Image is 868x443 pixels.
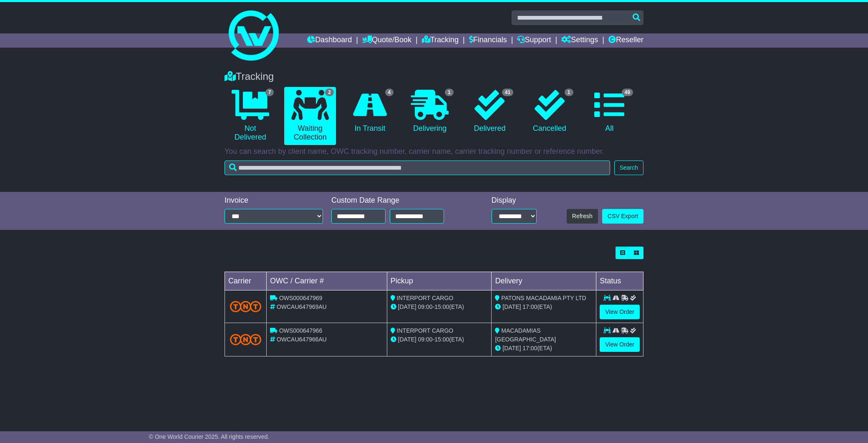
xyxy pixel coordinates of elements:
[524,87,575,136] a: 1 Cancelled
[517,33,551,48] a: Support
[600,337,640,352] a: View Order
[502,345,521,351] span: [DATE]
[284,87,336,145] a: 2 Waiting Collection
[434,336,449,343] span: 15:00
[225,147,643,156] p: You can search by client name, OWC tracking number, carrier name, carrier tracking number or refe...
[225,87,276,145] a: 7 Not Delivered
[344,87,396,136] a: 4 In Transit
[434,303,449,310] span: 15:00
[495,327,556,343] span: MACADAMIAS [GEOGRAPHIC_DATA]
[325,89,334,96] span: 2
[225,196,323,205] div: Invoice
[385,89,394,96] span: 4
[279,327,323,334] span: OWS000647966
[445,89,454,96] span: 1
[561,33,598,48] a: Settings
[331,196,465,205] div: Custom Date Range
[596,272,643,290] td: Status
[469,33,507,48] a: Financials
[602,209,643,224] a: CSV Export
[387,272,492,290] td: Pickup
[600,305,640,319] a: View Order
[391,335,488,344] div: - (ETA)
[267,272,387,290] td: OWC / Carrier #
[398,336,416,343] span: [DATE]
[397,295,454,301] span: INTERPORT CARGO
[265,89,274,96] span: 7
[279,295,323,301] span: OWS000647969
[404,87,455,136] a: 1 Delivering
[492,272,596,290] td: Delivery
[391,303,488,311] div: - (ETA)
[565,89,573,96] span: 1
[608,33,643,48] a: Reseller
[398,303,416,310] span: [DATE]
[230,334,261,345] img: TNT_Domestic.png
[307,33,352,48] a: Dashboard
[522,303,537,310] span: 17:00
[277,336,327,343] span: OWCAU647966AU
[149,433,270,440] span: © One World Courier 2025. All rights reserved.
[502,89,513,96] span: 41
[614,160,643,175] button: Search
[567,209,598,224] button: Refresh
[522,345,537,351] span: 17:00
[495,303,593,311] div: (ETA)
[464,87,515,136] a: 41 Delivered
[220,71,648,83] div: Tracking
[492,196,537,205] div: Display
[362,33,411,48] a: Quote/Book
[397,327,454,334] span: INTERPORT CARGO
[495,344,593,353] div: (ETA)
[225,272,267,290] td: Carrier
[418,336,433,343] span: 09:00
[418,303,433,310] span: 09:00
[584,87,635,136] a: 49 All
[501,295,586,301] span: PATONS MACADAMIA PTY LTD
[277,303,327,310] span: OWCAU647969AU
[622,89,633,96] span: 49
[422,33,459,48] a: Tracking
[502,303,521,310] span: [DATE]
[230,301,261,312] img: TNT_Domestic.png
